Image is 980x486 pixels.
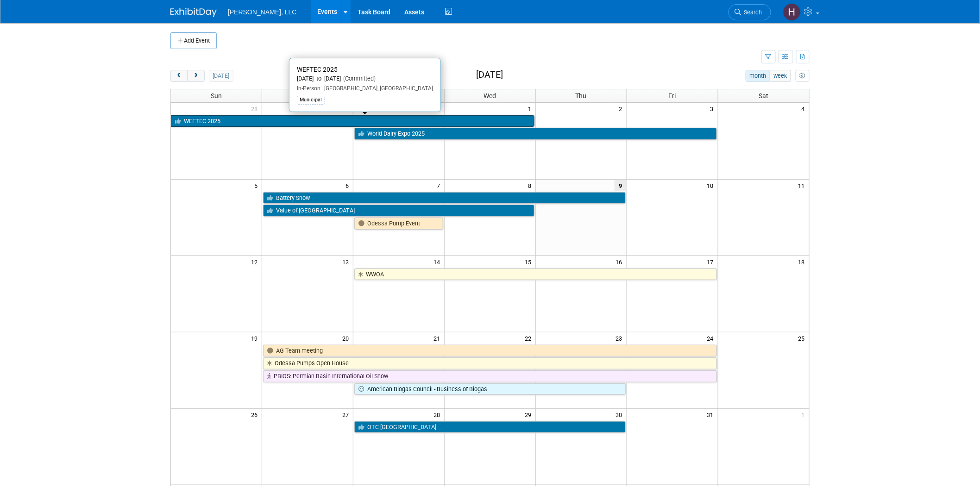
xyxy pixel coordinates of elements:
[263,192,625,204] a: Battery Show
[801,103,809,114] span: 4
[253,180,262,191] span: 5
[759,92,768,100] span: Sat
[436,180,444,191] span: 7
[783,3,801,21] img: Hannah Mulholland
[433,409,444,420] span: 28
[187,70,204,82] button: next
[297,85,320,92] span: In-Person
[706,256,718,268] span: 17
[354,218,443,230] a: Odessa Pump Event
[170,8,217,17] img: ExhibitDay
[341,332,353,344] span: 20
[618,103,627,114] span: 2
[746,70,770,82] button: month
[798,256,809,268] span: 18
[354,421,626,433] a: OTC [GEOGRAPHIC_DATA]
[320,85,433,92] span: [GEOGRAPHIC_DATA], [GEOGRAPHIC_DATA]
[798,180,809,191] span: 11
[710,103,718,114] span: 3
[524,256,535,268] span: 15
[341,256,353,268] span: 13
[433,332,444,344] span: 21
[170,70,188,82] button: prev
[615,180,627,191] span: 9
[798,332,809,344] span: 25
[211,92,222,100] span: Sun
[297,75,433,83] div: [DATE] to [DATE]
[669,92,676,100] span: Fri
[615,409,627,420] span: 30
[527,103,535,114] span: 1
[615,256,627,268] span: 16
[170,32,217,49] button: Add Event
[527,180,535,191] span: 8
[250,409,262,420] span: 26
[250,332,262,344] span: 19
[524,332,535,344] span: 22
[263,357,716,369] a: Odessa Pumps Open House
[171,115,534,127] a: WEFTEC 2025
[263,345,716,357] a: AG Team meeting
[250,256,262,268] span: 12
[341,75,376,82] span: (Committed)
[801,409,809,420] span: 1
[729,4,771,20] a: Search
[250,103,262,114] span: 28
[263,370,716,382] a: PBIOS: Permian Basin International Oil Show
[770,70,791,82] button: week
[484,92,496,100] span: Wed
[615,332,627,344] span: 23
[297,66,338,73] span: WEFTEC 2025
[354,128,716,140] a: World Dairy Expo 2025
[354,383,626,395] a: American Biogas Council - Business of Biogas
[796,70,810,82] button: myCustomButton
[345,180,353,191] span: 6
[741,9,762,16] span: Search
[354,268,716,280] a: WWOA
[476,70,503,80] h2: [DATE]
[433,256,444,268] span: 14
[706,409,718,420] span: 31
[341,409,353,420] span: 27
[799,73,805,79] i: Personalize Calendar
[706,332,718,344] span: 24
[263,205,534,217] a: Value of [GEOGRAPHIC_DATA]
[228,8,297,16] span: [PERSON_NAME], LLC
[297,96,325,104] div: Municipal
[706,180,718,191] span: 10
[576,92,587,100] span: Thu
[524,409,535,420] span: 29
[209,70,233,82] button: [DATE]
